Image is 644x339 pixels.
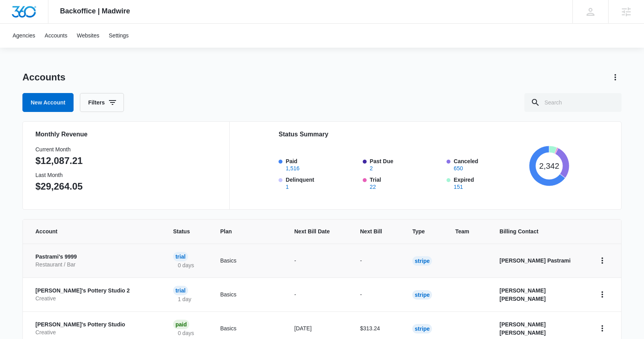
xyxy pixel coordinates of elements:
[351,244,403,278] td: -
[220,257,275,265] p: Basics
[370,184,376,190] button: Trial
[220,227,275,236] span: Plan
[60,7,130,15] span: Backoffice | Madwire
[35,321,154,336] a: [PERSON_NAME]'s Pottery StudioCreative
[80,93,124,112] button: Filters
[500,321,546,336] strong: [PERSON_NAME] [PERSON_NAME]
[454,176,526,190] label: Expired
[609,71,622,84] button: Actions
[370,157,442,171] label: Past Due
[35,145,83,154] h3: Current Month
[35,227,143,236] span: Account
[370,166,373,171] button: Past Due
[412,324,432,333] div: Stripe
[455,227,469,236] span: Team
[173,295,196,304] p: 1 day
[285,278,351,311] td: -
[286,176,358,190] label: Delinquent
[454,166,463,171] button: Canceled
[294,227,330,236] span: Next Bill Date
[35,287,154,295] p: [PERSON_NAME]'s Pottery Studio 2
[35,154,83,168] p: $12,087.21
[596,288,609,301] button: home
[412,227,425,236] span: Type
[104,24,134,48] a: Settings
[35,253,154,268] a: Pastrami's 9999Restaurant / Bar
[500,287,546,302] strong: [PERSON_NAME] [PERSON_NAME]
[412,256,432,266] div: Stripe
[500,227,577,236] span: Billing Contact
[220,291,275,299] p: Basics
[286,157,358,171] label: Paid
[22,71,65,83] h1: Accounts
[173,286,188,295] div: Trial
[596,322,609,335] button: home
[279,130,569,139] h2: Status Summary
[454,184,463,190] button: Expired
[412,290,432,300] div: Stripe
[524,93,622,112] input: Search
[35,253,154,261] p: Pastrami's 9999
[22,93,74,112] a: New Account
[286,166,299,171] button: Paid
[596,254,609,267] button: home
[40,24,72,48] a: Accounts
[220,324,275,333] p: Basics
[173,329,199,337] p: 0 days
[285,244,351,278] td: -
[500,257,571,264] strong: [PERSON_NAME] Pastrami
[539,162,559,170] tspan: 2,342
[35,261,154,269] p: Restaurant / Bar
[35,321,154,329] p: [PERSON_NAME]'s Pottery Studio
[35,287,154,302] a: [PERSON_NAME]'s Pottery Studio 2Creative
[35,130,220,139] h2: Monthly Revenue
[35,171,83,179] h3: Last Month
[360,227,382,236] span: Next Bill
[173,227,190,236] span: Status
[454,157,526,171] label: Canceled
[173,261,199,270] p: 0 days
[351,278,403,311] td: -
[173,252,188,261] div: Trial
[8,24,40,48] a: Agencies
[72,24,104,48] a: Websites
[35,295,154,303] p: Creative
[35,329,154,337] p: Creative
[370,176,442,190] label: Trial
[35,179,83,194] p: $29,264.05
[173,320,189,329] div: Paid
[286,184,289,190] button: Delinquent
